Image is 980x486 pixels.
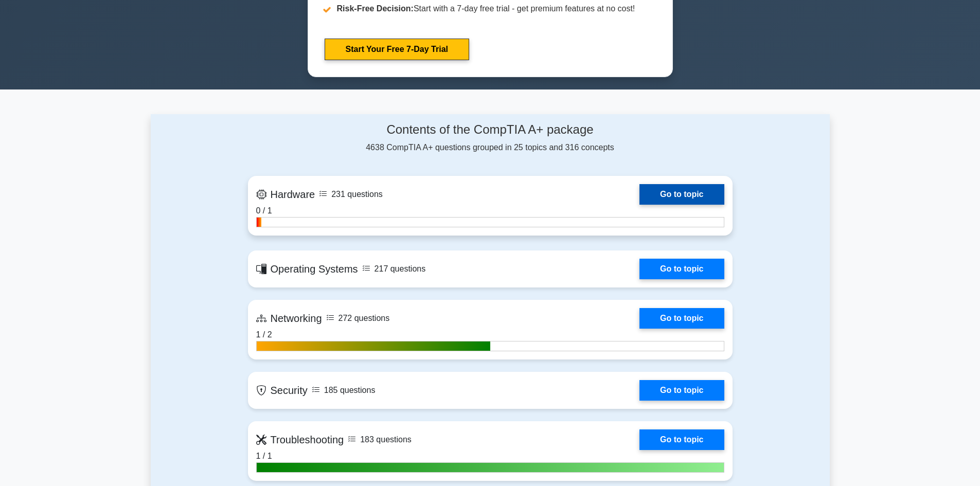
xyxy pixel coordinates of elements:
[325,39,469,60] a: Start Your Free 7-Day Trial
[248,122,733,137] h4: Contents of the CompTIA A+ package
[639,380,724,401] a: Go to topic
[639,259,724,279] a: Go to topic
[639,184,724,205] a: Go to topic
[639,308,724,329] a: Go to topic
[639,429,724,450] a: Go to topic
[248,122,733,154] div: 4638 CompTIA A+ questions grouped in 25 topics and 316 concepts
